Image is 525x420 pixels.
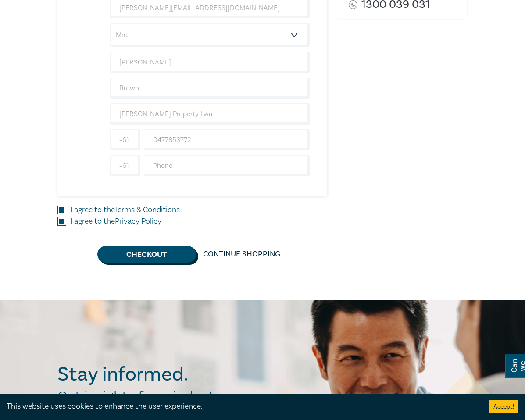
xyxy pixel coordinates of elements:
button: Accept cookies [489,400,518,413]
input: +61 [110,155,140,176]
div: This website uses cookies to enhance the user experience. [7,401,476,412]
input: Phone [144,155,310,176]
label: I agree to the [71,216,161,227]
input: First Name* [110,52,310,73]
input: Last Name* [110,78,310,99]
a: Privacy Policy [115,216,161,226]
label: I agree to the [71,204,180,216]
input: +61 [110,129,140,150]
input: Company [110,103,310,125]
h2: Stay informed. [57,363,264,386]
a: Continue Shopping [196,246,287,263]
input: Mobile* [144,129,310,150]
a: Terms & Conditions [114,205,180,215]
button: Checkout [97,246,196,263]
